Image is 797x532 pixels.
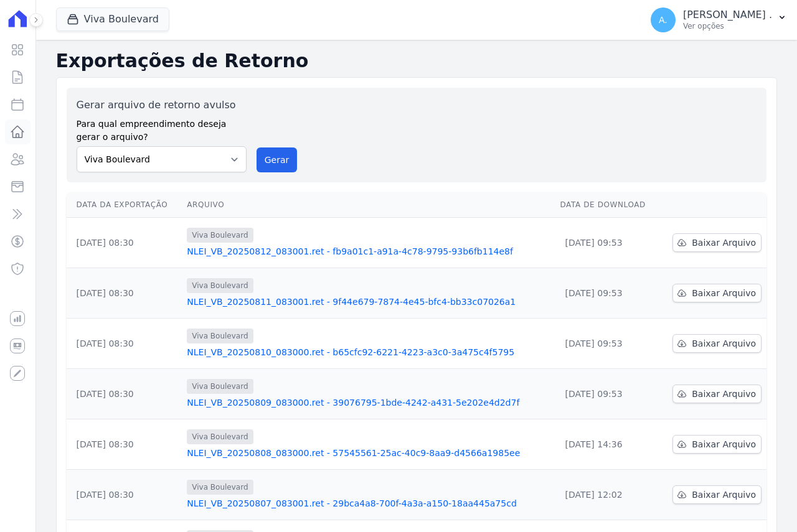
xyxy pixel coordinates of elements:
a: NLEI_VB_20250807_083001.ret - 29bca4a8-700f-4a3a-a150-18aa445a75cd [187,497,550,510]
a: NLEI_VB_20250812_083001.ret - fb9a01c1-a91a-4c78-9795-93b6fb114e8f [187,245,550,258]
span: Baixar Arquivo [692,287,756,299]
span: Viva Boulevard [187,278,253,293]
button: Gerar [257,147,298,172]
a: Baixar Arquivo [672,233,762,252]
td: [DATE] 09:53 [555,268,659,319]
span: Baixar Arquivo [692,337,756,350]
button: A. [PERSON_NAME] . Ver opções [641,2,797,37]
td: [DATE] 08:30 [67,470,182,520]
td: [DATE] 08:30 [67,218,182,268]
th: Data de Download [555,192,659,218]
a: NLEI_VB_20250809_083000.ret - 39076795-1bde-4242-a431-5e202e4d2d7f [187,396,550,409]
span: Viva Boulevard [187,480,253,495]
a: Baixar Arquivo [672,485,762,504]
span: Baixar Arquivo [692,488,756,501]
p: Ver opções [683,21,772,31]
td: [DATE] 14:36 [555,419,659,470]
span: Baixar Arquivo [692,236,756,249]
td: [DATE] 09:53 [555,369,659,419]
td: [DATE] 08:30 [67,268,182,319]
a: Baixar Arquivo [672,334,762,353]
a: Baixar Arquivo [672,385,762,403]
td: [DATE] 08:30 [67,419,182,470]
span: Viva Boulevard [187,228,253,243]
h2: Exportações de Retorno [56,50,777,72]
td: [DATE] 09:53 [555,218,659,268]
span: Viva Boulevard [187,329,253,343]
a: Baixar Arquivo [672,435,762,454]
a: NLEI_VB_20250811_083001.ret - 9f44e679-7874-4e45-bfc4-bb33c07026a1 [187,296,550,308]
a: Baixar Arquivo [672,284,762,302]
a: NLEI_VB_20250810_083000.ret - b65cfc92-6221-4223-a3c0-3a475c4f5795 [187,346,550,358]
a: NLEI_VB_20250808_083000.ret - 57545561-25ac-40c9-8aa9-d4566a1985ee [187,447,550,459]
td: [DATE] 08:30 [67,319,182,369]
th: Arquivo [182,192,555,218]
td: [DATE] 12:02 [555,470,659,520]
button: Viva Boulevard [56,7,169,31]
span: Baixar Arquivo [692,388,756,400]
label: Gerar arquivo de retorno avulso [77,98,247,113]
span: Viva Boulevard [187,379,253,394]
th: Data da Exportação [67,192,182,218]
span: A. [659,16,667,24]
td: [DATE] 08:30 [67,369,182,419]
span: Baixar Arquivo [692,438,756,450]
span: Viva Boulevard [187,429,253,444]
td: [DATE] 09:53 [555,319,659,369]
label: Para qual empreendimento deseja gerar o arquivo? [77,113,247,144]
p: [PERSON_NAME] . [683,9,772,21]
